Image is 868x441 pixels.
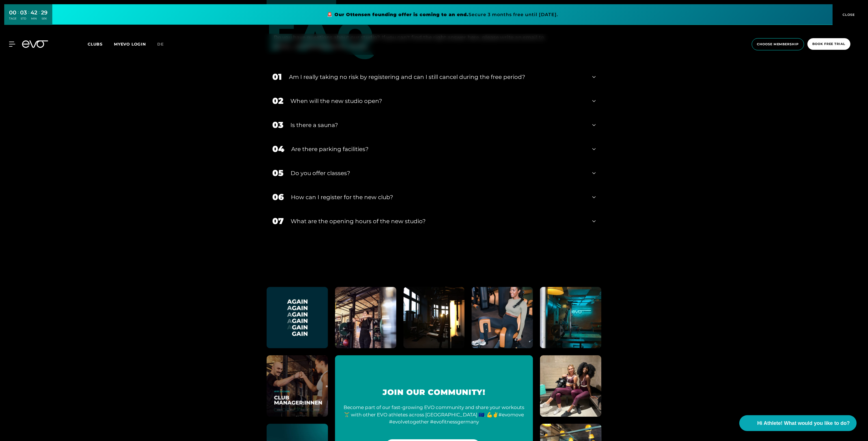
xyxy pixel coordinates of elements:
div: 04 [272,143,284,155]
div: TAGE [9,17,16,21]
img: evofitness instagram [472,287,533,348]
div: : [18,9,19,24]
div: 03 [20,8,27,17]
div: 07 [272,215,284,227]
img: evofitness instagram [267,355,328,417]
div: Are there parking facilities? [291,145,585,153]
button: CLOSE [833,4,864,25]
span: Hi Athlete! What would you like to do? [757,420,850,427]
a: de [157,41,170,48]
div: How can I register for the new club? [291,193,585,201]
a: book free trial [806,38,852,50]
div: 01 [272,70,282,83]
div: Become part of our fast-growing EVO community and share your workouts 🏋️‍♂️ with other EVO athlet... [342,404,526,426]
div: 02 [272,94,283,107]
div: : [39,9,40,24]
a: choose membership [750,38,806,50]
div: 06 [272,191,284,203]
img: evofitness instagram [403,287,465,348]
a: MYEVO LOGIN [114,42,146,47]
span: choose membership [757,42,799,47]
span: book free trial [813,42,845,46]
div: When will the new studio open? [290,97,585,105]
div: 29 [41,8,47,17]
span: de [157,42,164,47]
div: Am I really taking no risk by registering and can I still cancel during the free period? [289,73,585,81]
button: Hi Athlete! What would you like to do? [739,415,857,431]
div: 42 [31,8,37,17]
div: 00 [9,8,16,17]
a: Clubs [88,41,114,47]
img: evofitness instagram [540,287,601,348]
img: evofitness instagram [335,287,396,348]
span: Clubs [88,42,103,47]
div: MIN [31,17,37,21]
div: Do you offer classes? [291,169,585,177]
div: SEK [41,17,47,21]
div: Is there a sauna? [290,121,585,129]
div: : [28,9,29,24]
div: 03 [272,119,283,131]
div: 05 [272,167,284,179]
img: evofitness instagram [540,355,601,417]
h3: Join our Community! [342,388,526,397]
div: STD [20,17,27,21]
img: evofitness instagram [267,287,328,348]
span: CLOSE [841,12,855,17]
div: What are the opening hours of the new studio? [291,217,585,225]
